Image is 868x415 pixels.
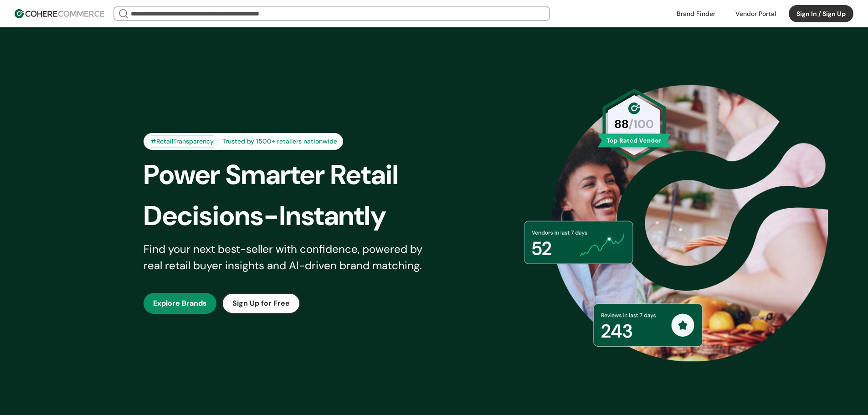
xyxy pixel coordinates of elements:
div: Decisions-Instantly [144,195,450,236]
button: Sign Up for Free [222,293,300,314]
div: Find your next best-seller with confidence, powered by real retail buyer insights and AI-driven b... [144,241,434,274]
div: Power Smarter Retail [144,154,450,195]
button: Explore Brands [144,293,216,314]
div: Trusted by 1500+ retailers nationwide [219,137,341,146]
button: Sign In / Sign Up [789,5,853,22]
img: Cohere Logo [15,9,104,18]
div: #RetailTransparency [146,135,219,148]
